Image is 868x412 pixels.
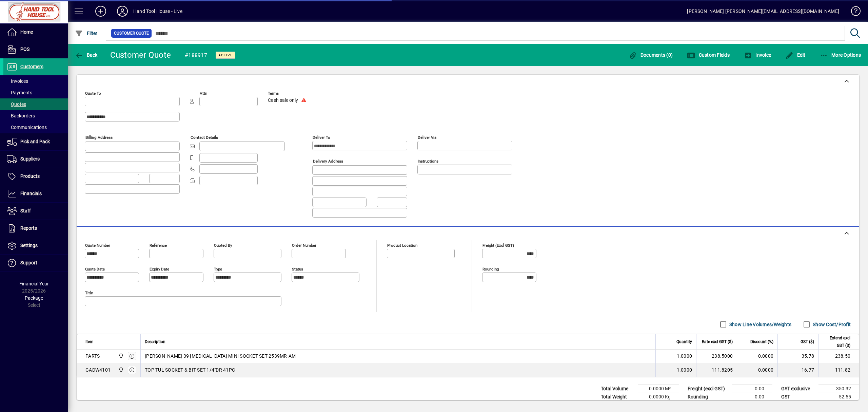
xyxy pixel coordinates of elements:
button: Add [90,5,112,17]
td: Rounding [684,393,732,401]
div: Hand Tool House - Live [133,6,182,17]
a: POS [3,41,68,58]
td: 0.0000 M³ [638,385,679,393]
div: PARTS [85,353,100,359]
td: 0.00 [732,393,772,401]
a: Settings [3,237,68,254]
button: Filter [73,27,99,39]
span: Back [75,52,98,58]
mat-label: Deliver via [418,135,436,140]
td: 0.0000 [737,350,777,363]
span: GST ($) [801,338,814,345]
td: 16.77 [777,363,818,377]
td: GST exclusive [778,385,818,393]
mat-label: Attn [200,91,207,96]
a: Payments [3,87,68,98]
td: GST [778,393,818,401]
td: 0.0000 [737,363,777,377]
a: Knowledge Base [846,1,860,23]
a: Suppliers [3,151,68,168]
span: Suppliers [20,156,40,162]
span: Payments [7,90,32,95]
mat-label: Quote To [85,91,101,96]
span: Package [25,295,43,301]
a: Staff [3,203,68,220]
label: Show Cost/Profit [811,321,851,328]
span: 1.0000 [677,353,692,359]
span: POS [20,46,29,52]
mat-label: Expiry date [150,266,169,271]
a: Backorders [3,110,68,121]
span: Rate excl GST ($) [702,338,733,345]
td: 0.0000 Kg [638,393,679,401]
span: Terms [268,91,309,96]
div: GADW4101 [85,367,111,373]
span: Staff [20,208,31,213]
span: Description [145,338,165,345]
mat-label: Instructions [418,159,438,164]
td: 35.78 [777,350,818,363]
a: Communications [3,121,68,133]
button: Edit [784,49,807,61]
mat-label: Quote number [85,243,110,247]
a: Invoices [3,75,68,87]
mat-label: Reference [150,243,167,247]
td: Freight (excl GST) [684,385,732,393]
mat-label: Status [292,266,303,271]
div: #188917 [185,50,207,61]
span: Invoice [744,52,771,58]
mat-label: Deliver To [313,135,330,140]
td: 0.00 [732,385,772,393]
a: Home [3,24,68,41]
span: Extend excl GST ($) [823,334,850,349]
span: Backorders [7,113,35,118]
span: Discount (%) [750,338,773,345]
div: 238.5000 [701,353,733,359]
span: Settings [20,243,38,248]
a: Reports [3,220,68,237]
span: Custom Fields [687,52,730,58]
span: Quotes [7,101,26,107]
mat-label: Product location [387,243,417,247]
mat-label: Quoted by [214,243,232,247]
mat-label: Freight (excl GST) [482,243,514,247]
span: Financials [20,191,42,196]
div: 111.8205 [701,367,733,373]
span: [PERSON_NAME] 39 [MEDICAL_DATA] MINI SOCKET SET 2539MR-AM [145,353,296,359]
span: Quantity [676,338,692,345]
span: Products [20,173,40,179]
label: Show Line Volumes/Weights [728,321,791,328]
span: More Options [820,52,861,58]
span: Active [218,53,233,57]
span: TOP TUL SOCKET & BIT SET 1/4"DR 41PC [145,367,235,373]
span: 1.0000 [677,367,692,373]
a: Quotes [3,98,68,110]
button: Profile [112,5,133,17]
span: Frankton [117,366,124,374]
a: Pick and Pack [3,133,68,150]
span: Financial Year [19,281,49,286]
mat-label: Quote date [85,266,105,271]
td: 111.82 [818,363,859,377]
a: Support [3,255,68,271]
button: Back [73,49,99,61]
td: 350.32 [818,385,859,393]
button: Invoice [742,49,773,61]
mat-label: Type [214,266,222,271]
div: Customer Quote [110,50,171,60]
span: Edit [785,52,806,58]
mat-label: Title [85,290,93,295]
div: [PERSON_NAME] [PERSON_NAME][EMAIL_ADDRESS][DOMAIN_NAME] [687,6,839,17]
a: Products [3,168,68,185]
span: Item [85,338,94,345]
td: Total Volume [597,385,638,393]
span: Documents (0) [629,52,673,58]
span: Cash sale only [268,98,298,103]
span: Invoices [7,78,28,84]
button: Documents (0) [627,49,674,61]
td: Total Weight [597,393,638,401]
span: Pick and Pack [20,139,50,144]
button: More Options [818,49,863,61]
a: Financials [3,185,68,202]
button: Custom Fields [685,49,731,61]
